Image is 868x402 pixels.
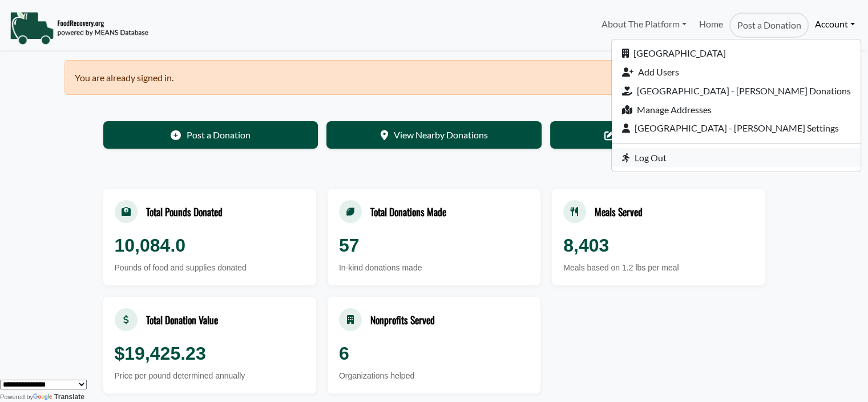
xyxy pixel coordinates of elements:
a: Manage Addresses [612,100,861,119]
div: 8,403 [563,232,753,259]
img: Google Translate [33,393,54,401]
a: [GEOGRAPHIC_DATA] [612,44,861,63]
div: 57 [339,232,529,259]
a: Home [693,13,729,38]
a: Edit Your Organization [550,121,765,149]
div: Nonprofits Served [370,312,435,327]
div: Total Donations Made [370,204,446,219]
a: View Nearby Donations [326,121,542,149]
a: Add Users [612,63,861,82]
a: About The Platform [595,13,692,35]
div: In-kind donations made [339,262,529,274]
a: Translate [33,393,84,401]
div: Organizations helped [339,370,529,382]
a: [GEOGRAPHIC_DATA] - [PERSON_NAME] Donations [612,81,861,100]
a: Log Out [612,148,861,167]
a: Post a Donation [103,121,318,149]
div: Total Donation Value [146,312,218,327]
div: 6 [339,340,529,367]
div: Price per pound determined annually [115,370,305,382]
div: 10,084.0 [115,232,305,259]
a: [GEOGRAPHIC_DATA] - [PERSON_NAME] Settings [612,119,861,138]
div: Pounds of food and supplies donated [115,262,305,274]
a: Account [809,13,861,35]
div: $19,425.23 [115,340,305,367]
a: Post a Donation [729,13,808,38]
img: NavigationLogo_FoodRecovery-91c16205cd0af1ed486a0f1a7774a6544ea792ac00100771e7dd3ec7c0e58e41.png [10,11,148,45]
div: Meals Served [595,204,643,219]
div: Meals based on 1.2 lbs per meal [563,262,753,274]
div: You are already signed in. [64,60,804,95]
div: Total Pounds Donated [146,204,223,219]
